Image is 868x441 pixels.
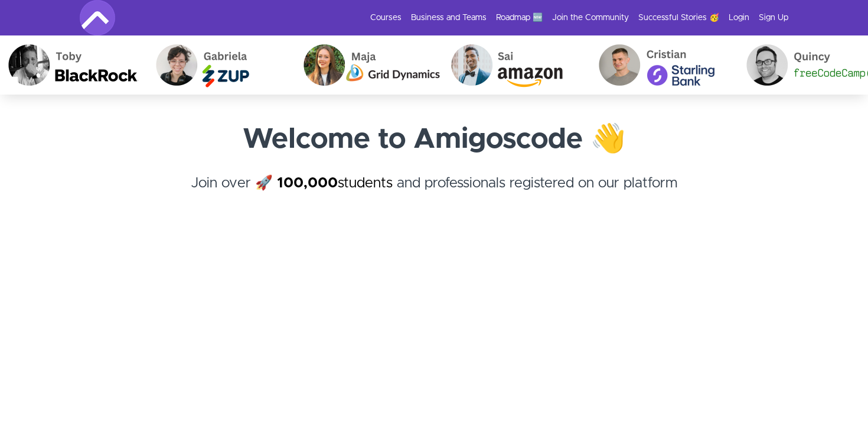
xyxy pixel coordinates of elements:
a: Successful Stories 🥳 [638,12,719,24]
img: Cristian [589,35,736,95]
a: Join the Community [552,12,629,24]
strong: 100,000 [277,176,338,190]
a: Roadmap 🆕 [496,12,543,24]
a: Login [729,12,749,24]
img: Sai [441,35,589,95]
h4: Join over 🚀 and professionals registered on our platform [80,173,788,215]
a: 100,000students [277,176,393,190]
strong: Welcome to Amigoscode 👋 [243,125,626,154]
a: Sign Up [759,12,788,24]
img: Maja [293,35,441,95]
img: Gabriela [146,35,293,95]
a: Business and Teams [411,12,487,24]
a: Courses [370,12,402,24]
